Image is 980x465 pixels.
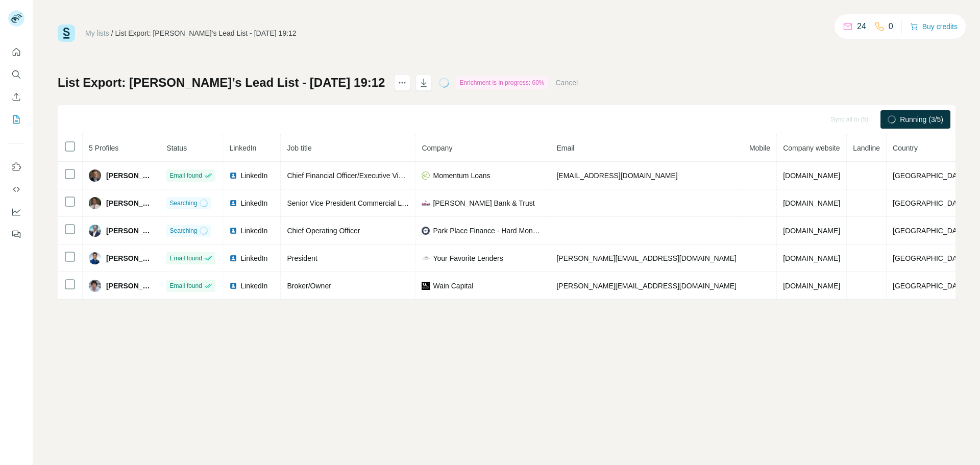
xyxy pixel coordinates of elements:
span: [EMAIL_ADDRESS][DOMAIN_NAME] [556,172,677,180]
img: Avatar [89,169,101,182]
span: [PERSON_NAME] Bank & Trust [433,198,534,208]
button: actions [394,75,410,91]
button: Feedback [8,225,24,243]
span: 5 Profiles [89,144,118,152]
span: President [287,254,317,262]
img: Avatar [89,280,101,292]
span: [PERSON_NAME] [106,281,154,291]
img: LinkedIn logo [229,227,237,235]
span: LinkedIn [240,226,267,236]
span: Company website [783,144,840,152]
span: Park Place Finance - Hard Money Lender [433,226,544,236]
button: My lists [8,110,24,129]
span: Email found [169,281,202,290]
span: Searching [169,226,197,235]
span: [DOMAIN_NAME] [783,254,840,262]
span: LinkedIn [240,170,267,181]
img: Avatar [89,252,101,264]
span: Chief Financial Officer/Executive Vice President [287,172,438,180]
span: Company [422,144,452,152]
span: Momentum Loans [433,170,490,181]
button: Enrich CSV [8,88,24,106]
button: Dashboard [8,203,24,221]
span: Country [893,144,918,152]
span: [GEOGRAPHIC_DATA] [893,227,967,235]
img: company-logo [422,199,430,207]
span: [PERSON_NAME] [106,226,154,236]
button: Use Surfe on LinkedIn [8,158,24,176]
button: Buy credits [910,19,958,34]
button: Use Surfe API [8,180,24,199]
div: Enrichment is in progress: 60% [456,77,547,89]
span: Email [556,144,574,152]
span: [PERSON_NAME] [106,170,154,181]
span: [DOMAIN_NAME] [783,282,840,290]
span: LinkedIn [240,253,267,263]
span: Wain Capital [433,281,473,291]
img: LinkedIn logo [229,282,237,290]
img: company-logo [422,254,430,262]
span: Searching [169,199,197,208]
img: company-logo [422,282,430,290]
button: Quick start [8,43,24,61]
span: [DOMAIN_NAME] [783,227,840,235]
li: / [111,28,113,38]
img: LinkedIn logo [229,254,237,262]
span: Email found [169,171,202,180]
a: My lists [85,29,109,37]
span: [PERSON_NAME][EMAIL_ADDRESS][DOMAIN_NAME] [556,282,736,290]
span: [PERSON_NAME] [106,253,154,263]
button: Search [8,65,24,84]
img: Avatar [89,197,101,209]
span: LinkedIn [240,281,267,291]
span: Landline [853,144,880,152]
span: [GEOGRAPHIC_DATA] [893,254,967,262]
span: Broker/Owner [287,282,331,290]
button: Cancel [556,78,578,88]
img: company-logo [422,227,430,235]
span: [DOMAIN_NAME] [783,172,840,180]
div: List Export: [PERSON_NAME]’s Lead List - [DATE] 19:12 [115,28,297,38]
p: 24 [857,20,866,33]
span: Running (3/5) [900,114,943,125]
span: [GEOGRAPHIC_DATA] [893,282,967,290]
span: Your Favorite Lenders [433,253,503,263]
span: Status [166,144,187,152]
span: Mobile [749,144,770,152]
span: LinkedIn [229,144,256,152]
img: company-logo [422,172,430,180]
p: 0 [889,20,893,33]
span: [GEOGRAPHIC_DATA] [893,172,967,180]
span: LinkedIn [240,198,267,208]
img: LinkedIn logo [229,172,237,180]
span: [PERSON_NAME] [106,198,154,208]
h1: List Export: [PERSON_NAME]’s Lead List - [DATE] 19:12 [58,75,385,91]
span: [GEOGRAPHIC_DATA] [893,199,967,207]
span: [PERSON_NAME][EMAIL_ADDRESS][DOMAIN_NAME] [556,254,736,262]
img: Avatar [89,225,101,237]
span: Chief Operating Officer [287,227,360,235]
img: Surfe Logo [58,25,75,42]
span: Senior Vice President Commercial Lending [287,199,423,207]
span: Job title [287,144,311,152]
span: [DOMAIN_NAME] [783,199,840,207]
img: LinkedIn logo [229,199,237,207]
span: Email found [169,254,202,263]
